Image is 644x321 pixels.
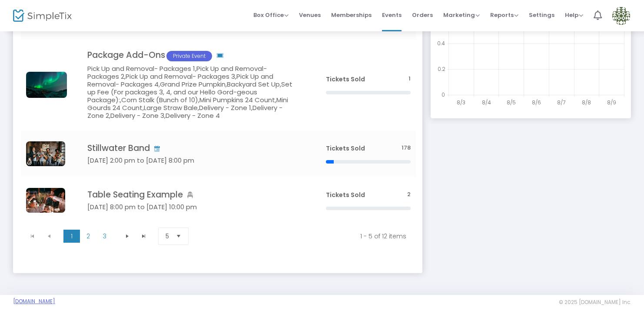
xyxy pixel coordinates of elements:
h4: Table Seating Example [87,190,300,200]
h4: Stillwater Band [87,143,300,153]
text: 8/7 [557,99,565,106]
text: 8/8 [582,99,591,106]
span: Go to the last page [140,233,147,240]
span: Help [565,11,583,19]
text: 8/5 [507,99,516,106]
text: 8/3 [457,99,465,106]
text: 8/9 [607,99,616,106]
h4: Package Add-Ons [87,50,300,61]
h5: [DATE] 2:00 pm to [DATE] 8:00 pm [87,157,300,164]
text: 8/4 [482,99,491,106]
span: 1 [408,75,411,83]
span: Page 1 [63,230,80,243]
span: 178 [402,144,411,152]
span: 5 [166,232,169,241]
h5: [DATE] 8:00 pm to [DATE] 10:00 pm [87,203,300,211]
text: 0.4 [437,40,445,47]
text: 8/6 [532,99,541,106]
text: 0 [442,91,445,98]
span: Venues [299,4,321,26]
h5: Pick Up and Removal- Packages 1,Pick Up and Removal- Packages 2,Pick Up and Removal- Packages 3,P... [87,65,300,120]
span: Reports [490,11,518,19]
img: Valentines-Day-Dinner-Party.png [26,188,65,213]
span: Tickets Sold [326,191,365,199]
span: © 2025 [DOMAIN_NAME] Inc. [559,299,631,306]
span: Go to the next page [124,233,131,240]
span: Events [382,4,402,26]
span: Page 2 [80,230,96,243]
span: Orders [412,4,433,26]
span: Go to the next page [119,230,136,243]
img: 6379326231620341952022-07-23simpletix.png [26,141,65,166]
span: Memberships [331,4,372,26]
span: Private Event [166,51,212,61]
span: Tickets Sold [326,144,365,153]
span: Box Office [253,11,289,19]
span: Marketing [443,11,480,19]
img: img_lights.jpg [26,72,67,98]
span: Page 3 [96,230,113,243]
span: Tickets Sold [326,75,365,84]
kendo-pager-info: 1 - 5 of 12 items [204,232,406,241]
text: 0.2 [438,65,445,73]
button: Select [173,228,185,244]
span: Settings [529,4,554,26]
span: Go to the last page [136,230,152,243]
a: [DOMAIN_NAME] [13,298,55,305]
span: 2 [407,191,411,199]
